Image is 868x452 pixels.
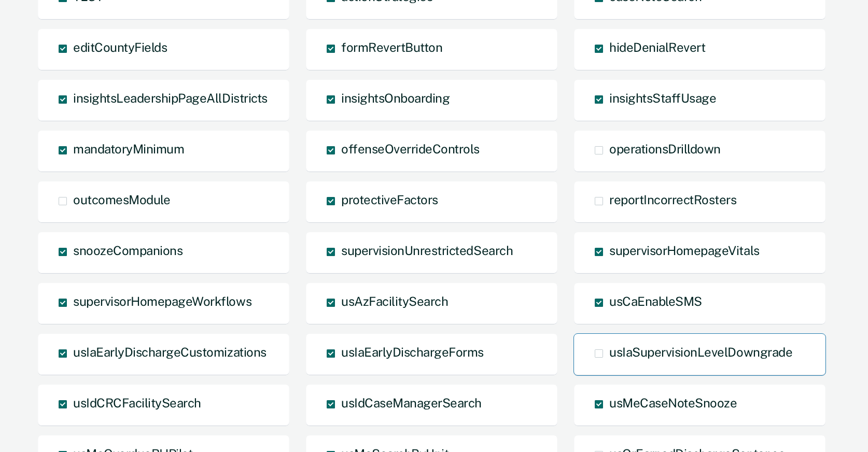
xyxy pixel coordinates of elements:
[341,142,480,156] span: offenseOverrideControls
[73,192,170,207] span: outcomesModule
[609,142,721,156] span: operationsDrilldown
[609,294,702,308] span: usCaEnableSMS
[341,91,450,105] span: insightsOnboarding
[73,294,251,308] span: supervisorHomepageWorkflows
[609,192,736,207] span: reportIncorrectRosters
[73,40,167,54] span: editCountyFields
[609,91,716,105] span: insightsStaffUsage
[341,40,442,54] span: formRevertButton
[73,345,267,359] span: usIaEarlyDischargeCustomizations
[73,243,183,258] span: snoozeCompanions
[341,294,448,308] span: usAzFacilitySearch
[609,395,737,410] span: usMeCaseNoteSnooze
[73,91,268,105] span: insightsLeadershipPageAllDistricts
[341,192,438,207] span: protectiveFactors
[341,395,482,410] span: usIdCaseManagerSearch
[609,345,792,359] span: usIaSupervisionLevelDowngrade
[341,345,484,359] span: usIaEarlyDischargeForms
[341,243,513,258] span: supervisionUnrestrictedSearch
[73,142,184,156] span: mandatoryMinimum
[609,243,759,258] span: supervisorHomepageVitals
[73,395,201,410] span: usIdCRCFacilitySearch
[609,40,705,54] span: hideDenialRevert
